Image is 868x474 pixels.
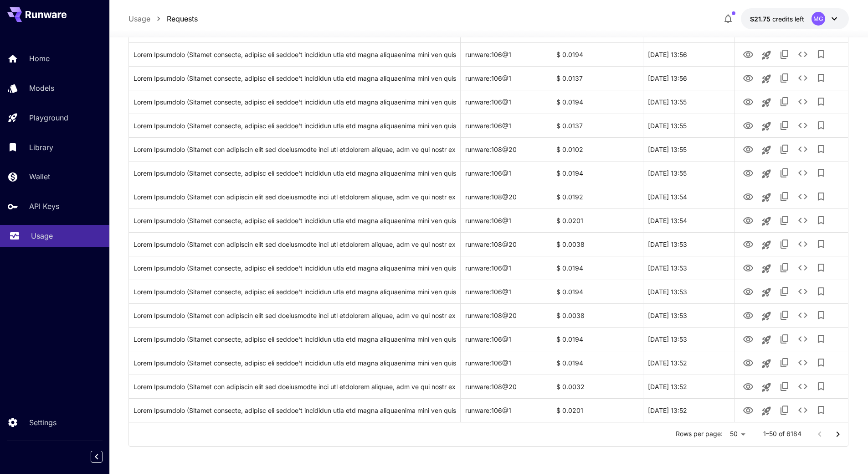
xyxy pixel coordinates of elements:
[461,66,552,90] div: runware:106@1
[643,208,734,232] div: 27 Aug, 2025 13:54
[739,45,757,63] button: View Image
[776,235,794,253] button: Copy TaskUUID
[776,116,794,135] button: Copy TaskUUID
[812,12,825,26] div: MG
[134,185,456,208] div: Click to copy prompt
[552,303,643,327] div: $ 0.0038
[552,351,643,375] div: $ 0.0194
[794,93,812,111] button: See details
[739,306,757,324] button: View Image
[794,354,812,372] button: See details
[461,375,552,398] div: runware:108@20
[794,377,812,396] button: See details
[643,137,734,161] div: 27 Aug, 2025 13:55
[812,306,830,324] button: Add to library
[739,282,757,301] button: View Image
[739,377,757,396] button: View Image
[794,188,812,206] button: See details
[776,140,794,158] button: Copy TaskUUID
[134,90,456,114] div: Click to copy prompt
[29,112,68,123] p: Playground
[134,399,456,422] div: Click to copy prompt
[757,283,776,302] button: Launch in playground
[812,93,830,111] button: Add to library
[757,354,776,373] button: Launch in playground
[29,417,56,428] p: Settings
[812,45,830,63] button: Add to library
[757,378,776,396] button: Launch in playground
[643,185,734,208] div: 27 Aug, 2025 13:54
[461,161,552,185] div: runware:106@1
[461,327,552,351] div: runware:106@1
[757,307,776,325] button: Launch in playground
[552,90,643,114] div: $ 0.0194
[29,171,50,182] p: Wallet
[739,401,757,419] button: View Image
[461,232,552,256] div: runware:108@20
[812,330,830,348] button: Add to library
[134,375,456,398] div: Click to copy prompt
[812,211,830,229] button: Add to library
[776,306,794,324] button: Copy TaskUUID
[134,256,456,280] div: Click to copy prompt
[794,306,812,324] button: See details
[643,42,734,66] div: 27 Aug, 2025 13:56
[643,280,734,303] div: 27 Aug, 2025 13:53
[757,331,776,349] button: Launch in playground
[29,53,50,64] p: Home
[461,351,552,375] div: runware:106@1
[776,164,794,182] button: Copy TaskUUID
[134,161,456,185] div: Click to copy prompt
[776,282,794,301] button: Copy TaskUUID
[750,14,804,24] div: $21.7525
[757,46,776,64] button: Launch in playground
[812,377,830,396] button: Add to library
[772,15,804,23] span: credits left
[134,351,456,375] div: Click to copy prompt
[739,163,757,182] button: View Image
[134,280,456,303] div: Click to copy prompt
[794,45,812,63] button: See details
[812,69,830,87] button: Add to library
[134,233,456,256] div: Click to copy prompt
[91,451,103,463] button: Collapse sidebar
[461,42,552,66] div: runware:106@1
[757,188,776,207] button: Launch in playground
[98,448,109,465] div: Collapse sidebar
[812,140,830,158] button: Add to library
[29,83,54,94] p: Models
[739,187,757,206] button: View Image
[552,137,643,161] div: $ 0.0102
[739,234,757,253] button: View Image
[757,236,776,254] button: Launch in playground
[461,90,552,114] div: runware:106@1
[829,425,847,443] button: Go to next page
[134,43,456,66] div: Click to copy prompt
[739,258,757,277] button: View Image
[552,256,643,280] div: $ 0.0194
[776,330,794,348] button: Copy TaskUUID
[552,232,643,256] div: $ 0.0038
[643,161,734,185] div: 27 Aug, 2025 13:55
[812,116,830,135] button: Add to library
[461,280,552,303] div: runware:106@1
[461,398,552,422] div: runware:106@1
[167,13,198,24] a: Requests
[134,138,456,161] div: Click to copy prompt
[794,211,812,229] button: See details
[794,116,812,135] button: See details
[134,304,456,327] div: Click to copy prompt
[776,211,794,229] button: Copy TaskUUID
[29,201,59,212] p: API Keys
[739,140,757,158] button: View Image
[794,401,812,419] button: See details
[552,398,643,422] div: $ 0.0201
[757,70,776,88] button: Launch in playground
[643,327,734,351] div: 27 Aug, 2025 13:53
[739,329,757,348] button: View Image
[776,377,794,396] button: Copy TaskUUID
[643,90,734,114] div: 27 Aug, 2025 13:55
[739,116,757,135] button: View Image
[776,354,794,372] button: Copy TaskUUID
